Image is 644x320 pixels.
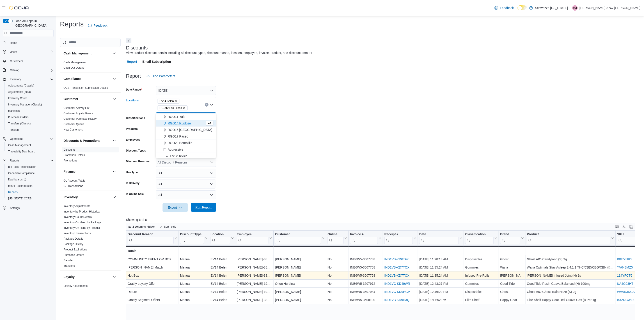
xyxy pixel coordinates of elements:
button: Hide Parameters [144,72,177,81]
div: Totals [127,248,177,254]
div: Online [328,232,344,244]
div: Date [419,232,458,236]
div: Receipt # [384,232,413,236]
div: - [180,248,207,254]
span: Report [127,57,137,66]
button: Manifests [5,108,55,114]
div: Employee [237,232,268,236]
div: Location [211,232,230,244]
span: Promotions [64,159,77,162]
button: Finance [112,169,117,174]
span: Adjustments (beta) [6,89,54,95]
div: Finance [60,178,121,191]
a: Inventory On Hand by Product [64,226,100,229]
span: Manifests [6,108,54,114]
a: Inventory Adjustments [64,205,90,208]
span: Settings [10,206,20,210]
a: GL Transactions [64,185,83,188]
a: Customers [8,58,25,64]
button: Date [419,232,462,244]
button: Cash Management [64,51,111,56]
button: Discounts & Promotions [112,138,117,143]
span: Package History [64,242,83,246]
button: Users [8,49,19,55]
span: Purchase Orders [6,114,54,120]
a: Inventory by Product Historical [64,210,100,213]
button: Customer [112,96,117,102]
button: Sort fields [158,224,178,229]
span: Promotion Details [64,153,85,157]
button: Reports [1,157,55,164]
span: Dashboards [8,178,26,181]
span: Traceabilty Dashboard [8,150,35,153]
div: Discount Reason [128,232,174,244]
button: Operations [8,136,25,142]
a: BioTrack Reconciliation [6,164,38,170]
button: Traceabilty Dashboard [5,148,55,155]
button: Customer [64,97,111,101]
span: Customers [10,59,23,63]
a: Adjustments (beta) [6,89,33,95]
span: Sort fields [164,225,176,229]
button: Loyalty [64,275,111,279]
span: GL Account Totals [64,179,85,182]
button: Open list of options [210,161,213,164]
div: Product [527,232,610,244]
span: Customers [8,58,54,64]
span: Inventory On Hand by Package [64,221,101,224]
button: RGO17 Paseo [156,133,216,140]
button: Brand [500,232,524,244]
h3: Discounts [126,45,148,51]
span: Metrc Reconciliation [8,184,32,188]
span: Inventory On Hand by Product [64,226,100,230]
button: Customer [275,232,325,244]
a: Transfers [6,127,21,133]
button: Display options [621,224,627,229]
button: Inventory [64,195,111,199]
label: Discount Reasons [126,160,150,163]
a: Inventory Transactions [64,232,91,235]
span: EV14 Belen [158,99,179,104]
label: Is Online Sale [126,192,144,196]
a: IND1VB-KD7TQX [384,266,409,269]
span: Canadian Compliance [6,171,54,176]
a: Inventory Count Details [64,215,92,219]
a: Manifests [6,108,21,114]
span: Inventory Count [6,96,54,101]
a: Transfers [64,264,75,267]
div: Brand [500,232,520,244]
label: Use Type [126,171,138,174]
a: Cash Out Details [64,66,84,69]
button: Run Report [191,203,216,212]
a: Metrc Reconciliation [6,183,34,189]
button: Metrc Reconciliation [5,183,55,189]
a: 114YFCT6 [617,274,632,277]
button: Enter fullscreen [629,224,634,229]
span: EV12 Texico [170,154,188,158]
h3: Discounts & Promotions [64,138,100,143]
button: RGO15 [GEOGRAPHIC_DATA] [156,127,216,133]
span: Feedback [500,6,514,10]
span: Export [165,203,185,212]
button: Reports [5,189,55,195]
span: Washington CCRS [6,196,54,201]
button: RGO14 Ruidoso [156,120,216,127]
span: Users [8,49,54,55]
label: Date Range [126,88,142,91]
div: Brand [500,232,520,236]
span: Load All Apps in [GEOGRAPHIC_DATA] [13,19,54,28]
div: Invoice # [350,232,378,244]
button: Online [328,232,347,244]
a: Customer Loyalty Points [64,112,93,115]
a: Canadian Compliance [6,171,37,176]
span: Aggressive [168,147,183,152]
button: Remove EV14 Belen from selection in this group [175,100,177,103]
div: SKU URL [617,232,637,244]
div: Invoice # [350,232,378,236]
button: Cash Management [112,51,117,56]
a: Customer Queue [64,123,84,126]
span: Inventory Adjustments [64,204,90,208]
a: BXZRCWZZ [617,298,635,302]
a: Package Details [64,237,83,240]
button: Compliance [64,77,111,81]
